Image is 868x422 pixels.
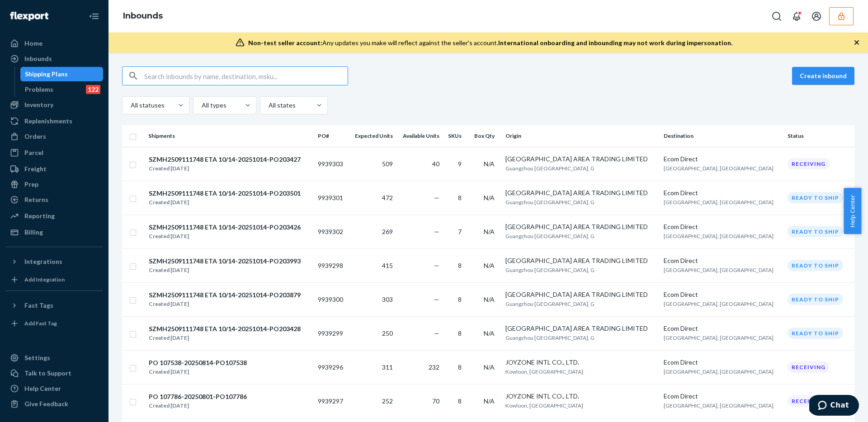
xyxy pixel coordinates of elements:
[396,125,443,147] th: Available Units
[5,397,103,411] button: Give Feedback
[24,54,52,63] div: Inbounds
[5,129,103,144] a: Orders
[484,194,495,202] span: N/A
[505,199,594,206] span: Guangzhou [GEOGRAPHIC_DATA], G
[5,272,103,287] a: Add Integration
[116,3,170,29] ol: breadcrumbs
[664,199,774,206] span: [GEOGRAPHIC_DATA], [GEOGRAPHIC_DATA]
[660,125,784,147] th: Destination
[484,228,495,235] span: N/A
[382,363,393,371] span: 311
[664,368,774,375] span: [GEOGRAPHIC_DATA], [GEOGRAPHIC_DATA]
[349,125,396,147] th: Expected Units
[144,67,348,85] input: Search inbounds by name, destination, msku...
[505,392,656,401] div: JOYZONE INTL CO., LTD.
[664,267,774,273] span: [GEOGRAPHIC_DATA], [GEOGRAPHIC_DATA]
[149,291,301,300] div: SZMH2509111748 ETA 10/14-20251014-PO203879
[24,399,68,408] div: Give Feedback
[382,329,393,337] span: 250
[5,177,103,192] a: Prep
[664,233,774,239] span: [GEOGRAPHIC_DATA], [GEOGRAPHIC_DATA]
[5,298,103,313] button: Fast Tags
[505,358,656,367] div: JOYZONE INTL CO., LTD.
[458,363,462,371] span: 8
[505,256,656,265] div: [GEOGRAPHIC_DATA] AREA TRADING LIMITED
[784,125,854,147] th: Status
[24,301,53,310] div: Fast Tags
[20,67,104,81] a: Shipping Plans
[458,228,462,235] span: 7
[664,324,780,333] div: Ecom Direct
[788,226,843,237] div: Ready to ship
[505,290,656,299] div: [GEOGRAPHIC_DATA] AREA TRADING LIMITED
[664,188,780,197] div: Ecom Direct
[201,101,202,110] input: All types
[664,290,780,299] div: Ecom Direct
[505,324,656,333] div: [GEOGRAPHIC_DATA] AREA TRADING LIMITED
[149,266,301,275] div: Created [DATE]
[24,195,48,204] div: Returns
[502,125,660,147] th: Origin
[788,395,830,407] div: Receiving
[25,85,53,94] div: Problems
[24,132,46,141] div: Orders
[5,162,103,176] a: Freight
[24,353,50,362] div: Settings
[484,363,495,371] span: N/A
[484,262,495,269] span: N/A
[498,39,732,47] span: International onboarding and inbounding may not work during impersonation.
[149,324,301,333] div: SZMH2509111748 ETA 10/14-20251014-PO203428
[24,164,47,173] div: Freight
[149,300,301,309] div: Created [DATE]
[149,155,301,164] div: SZMH2509111748 ETA 10/14-20251014-PO203427
[149,358,247,367] div: PO 107538-20250814-PO107538
[25,70,68,79] div: Shipping Plans
[20,82,104,97] a: Problems122
[429,363,439,371] span: 232
[469,125,502,147] th: Box Qty
[10,12,48,21] img: Flexport logo
[248,38,732,47] div: Any updates you make will reflect against the seller's account.
[505,300,594,307] span: Guangzhou [GEOGRAPHIC_DATA], G
[382,160,393,168] span: 509
[382,228,393,235] span: 269
[24,211,55,220] div: Reporting
[314,350,349,384] td: 9939296
[382,295,393,303] span: 303
[24,117,72,126] div: Replenishments
[24,384,61,393] div: Help Center
[458,295,462,303] span: 8
[5,98,103,112] a: Inventory
[24,39,42,48] div: Home
[664,300,774,307] span: [GEOGRAPHIC_DATA], [GEOGRAPHIC_DATA]
[434,228,439,235] span: —
[24,180,38,189] div: Prep
[314,384,349,418] td: 9939297
[484,397,495,405] span: N/A
[458,262,462,269] span: 8
[505,334,594,341] span: Guangzhou [GEOGRAPHIC_DATA], G
[664,222,780,231] div: Ecom Direct
[24,319,57,327] div: Add Fast Tag
[844,188,861,234] span: Help Center
[145,125,314,147] th: Shipments
[149,367,247,376] div: Created [DATE]
[434,329,439,337] span: —
[149,232,301,241] div: Created [DATE]
[788,328,843,339] div: Ready to ship
[248,39,322,47] span: Non-test seller account:
[382,194,393,202] span: 472
[664,256,780,265] div: Ecom Direct
[149,333,301,342] div: Created [DATE]
[24,228,43,237] div: Billing
[149,257,301,266] div: SZMH2509111748 ETA 10/14-20251014-PO203993
[432,160,439,168] span: 40
[5,366,103,380] button: Talk to Support
[149,198,301,207] div: Created [DATE]
[5,209,103,223] a: Reporting
[149,164,301,173] div: Created [DATE]
[434,295,439,303] span: —
[24,148,43,157] div: Parcel
[458,194,462,202] span: 8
